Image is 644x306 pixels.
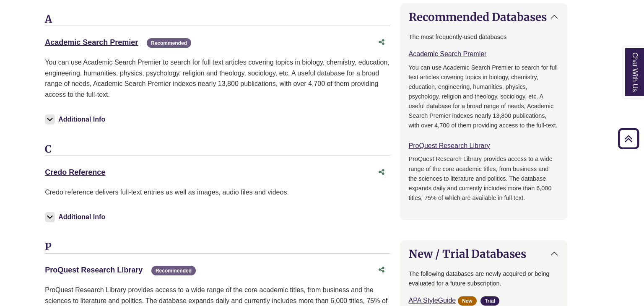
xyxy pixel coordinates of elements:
span: Recommended [147,38,191,48]
p: Credo reference delivers full-text entries as well as images, audio files and videos. [45,187,390,198]
p: ProQuest Research Library provides access to a wide range of the core academic titles, from busin... [409,154,558,202]
a: ProQuest Research Library [45,266,143,274]
button: Share this database [373,34,390,50]
button: Additional Info [45,211,108,223]
a: Academic Search Premier [45,38,138,47]
span: New [458,296,477,306]
p: You can use Academic Search Premier to search for full text articles covering topics in biology, ... [409,63,558,130]
h3: P [45,241,390,254]
h3: A [45,13,390,26]
button: Recommended Databases [400,4,567,30]
p: The most frequently-used databases [409,32,558,42]
a: Credo Reference [45,168,105,176]
a: APA StyleGuide [409,297,456,304]
p: You can use Academic Search Premier to search for full text articles covering topics in biology, ... [45,57,390,100]
p: The following databases are newly acquired or being evaluated for a future subscription. [409,269,558,288]
button: New / Trial Databases [400,241,567,267]
a: Back to Top [615,133,642,144]
button: Share this database [373,164,390,180]
span: Trial [480,296,499,306]
button: Share this database [373,262,390,278]
h3: C [45,143,390,156]
span: Recommended [151,266,196,275]
a: Academic Search Premier [409,50,487,57]
a: ProQuest Research Library [409,142,490,149]
button: Additional Info [45,114,108,125]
